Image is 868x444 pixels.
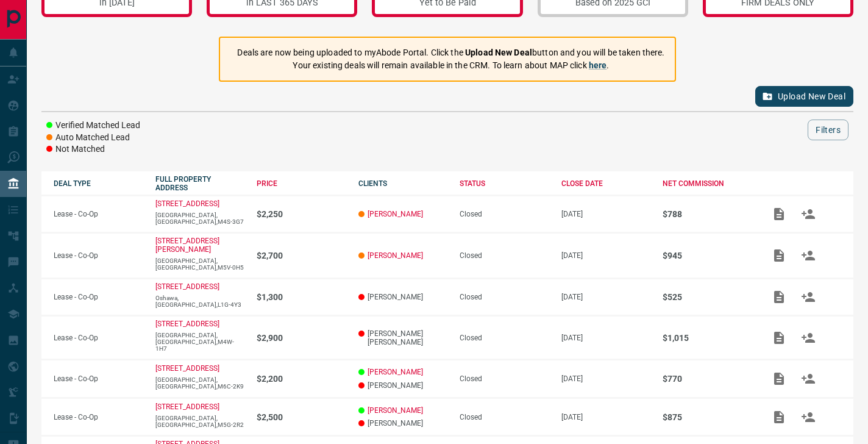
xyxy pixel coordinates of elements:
[663,209,752,219] p: $788
[358,419,448,428] p: [PERSON_NAME]
[794,292,823,301] span: Match Clients
[237,46,664,59] p: Deals are now being uploaded to myAbode Portal. Click the button and you will be taken there.
[46,132,140,144] li: Auto Matched Lead
[561,374,651,383] p: [DATE]
[155,320,219,328] a: [STREET_ADDRESS]
[460,293,549,301] div: Closed
[764,292,794,301] span: Add / View Documents
[764,209,794,218] span: Add / View Documents
[561,210,651,218] p: [DATE]
[663,179,752,188] div: NET COMMISSION
[368,210,423,218] a: [PERSON_NAME]
[155,282,219,291] a: [STREET_ADDRESS]
[257,374,346,384] p: $2,200
[54,210,143,218] p: Lease - Co-Op
[808,120,848,140] button: Filters
[358,381,448,390] p: [PERSON_NAME]
[368,406,423,415] a: [PERSON_NAME]
[257,251,346,260] p: $2,700
[794,209,823,218] span: Match Clients
[663,374,752,384] p: $770
[764,251,794,259] span: Add / View Documents
[561,334,651,342] p: [DATE]
[54,293,143,301] p: Lease - Co-Op
[794,374,823,382] span: Match Clients
[155,364,219,373] a: [STREET_ADDRESS]
[460,179,549,188] div: STATUS
[465,48,532,57] strong: Upload New Deal
[155,212,245,225] p: [GEOGRAPHIC_DATA],[GEOGRAPHIC_DATA],M4S-3G7
[257,179,346,188] div: PRICE
[46,143,140,156] li: Not Matched
[764,333,794,342] span: Add / View Documents
[54,179,143,188] div: DEAL TYPE
[358,293,448,301] p: [PERSON_NAME]
[155,403,219,411] a: [STREET_ADDRESS]
[54,413,143,421] p: Lease - Co-Op
[755,86,853,107] button: Upload New Deal
[663,292,752,302] p: $525
[257,412,346,422] p: $2,500
[589,60,607,70] a: here
[663,333,752,343] p: $1,015
[663,251,752,260] p: $945
[155,415,245,428] p: [GEOGRAPHIC_DATA],[GEOGRAPHIC_DATA],M5G-2R2
[358,329,448,346] p: [PERSON_NAME] [PERSON_NAME]
[155,295,245,308] p: Oshawa,[GEOGRAPHIC_DATA],L1G-4Y3
[54,251,143,260] p: Lease - Co-Op
[155,332,245,352] p: [GEOGRAPHIC_DATA],[GEOGRAPHIC_DATA],M4W-1H7
[257,333,346,343] p: $2,900
[54,334,143,342] p: Lease - Co-Op
[764,374,794,382] span: Add / View Documents
[155,257,245,271] p: [GEOGRAPHIC_DATA],[GEOGRAPHIC_DATA],M5V-0H5
[237,59,664,72] p: Your existing deals will remain available in the CRM. To learn about MAP click .
[561,251,651,260] p: [DATE]
[155,237,219,254] a: [STREET_ADDRESS][PERSON_NAME]
[257,292,346,302] p: $1,300
[460,334,549,342] div: Closed
[460,374,549,383] div: Closed
[561,293,651,301] p: [DATE]
[460,413,549,421] div: Closed
[155,199,219,208] a: [STREET_ADDRESS]
[257,209,346,219] p: $2,250
[155,175,245,192] div: FULL PROPERTY ADDRESS
[663,412,752,422] p: $875
[46,120,140,132] li: Verified Matched Lead
[368,251,423,260] a: [PERSON_NAME]
[460,251,549,260] div: Closed
[460,210,549,218] div: Closed
[561,413,651,421] p: [DATE]
[794,333,823,342] span: Match Clients
[764,412,794,421] span: Add / View Documents
[794,412,823,421] span: Match Clients
[54,374,143,383] p: Lease - Co-Op
[358,179,448,188] div: CLIENTS
[561,179,651,188] div: CLOSE DATE
[368,368,423,376] a: [PERSON_NAME]
[794,251,823,259] span: Match Clients
[155,376,245,390] p: [GEOGRAPHIC_DATA],[GEOGRAPHIC_DATA],M6C-2K9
